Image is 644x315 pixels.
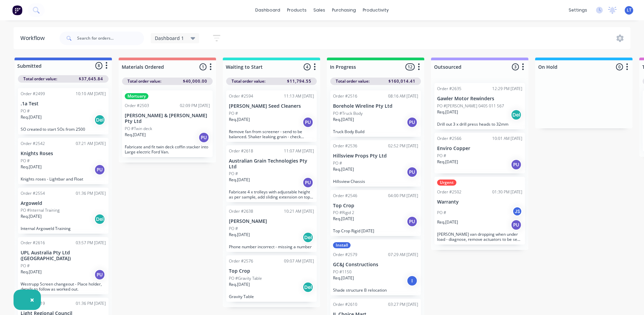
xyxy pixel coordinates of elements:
[229,148,253,154] div: Order #2618
[229,268,314,274] p: Top Crop
[252,5,284,15] a: dashboard
[125,132,146,138] p: Req. [DATE]
[284,148,314,154] div: 11:07 AM [DATE]
[125,113,210,124] p: [PERSON_NAME] & [PERSON_NAME] Pty Ltd
[18,237,109,294] div: Order #261603:57 PM [DATE]UPL Australia Pty Ltd ([GEOGRAPHIC_DATA])PO #Req.[DATE]PUWestrupp Scree...
[359,5,392,15] div: productivity
[333,216,354,222] p: Req. [DATE]
[198,132,209,143] div: PU
[21,281,106,292] p: Westrupp Screen changeout - Place holder, details to follow as worked out.
[437,210,446,216] p: PO #
[333,143,357,149] div: Order #2536
[155,35,184,42] span: Dashboard 1
[20,34,48,42] div: Workflow
[21,176,106,182] p: Knights roses - Lightbar and Float
[18,88,109,134] div: Order #249910:10 AM [DATE].1a TestPO #Req.[DATE]DelSO created to start SOs from 2500
[76,91,106,97] div: 10:10 AM [DATE]
[437,159,458,165] p: Req. [DATE]
[388,143,418,149] div: 02:52 PM [DATE]
[21,91,45,97] div: Order #2499
[94,214,105,225] div: Del
[229,177,250,183] p: Req. [DATE]
[21,190,45,196] div: Order #2554
[21,151,106,156] p: Knights Roses
[437,122,522,127] p: Drill out 3 x drill press heads to 32mm
[21,213,42,219] p: Req. [DATE]
[21,201,106,206] p: Argoweld
[229,281,250,288] p: Req. [DATE]
[333,160,342,166] p: PO #
[492,135,522,142] div: 10:01 AM [DATE]
[329,5,359,15] div: purchasing
[333,252,357,258] div: Order #2579
[125,103,149,109] div: Order #2503
[229,275,262,281] p: PO #Gravity Table
[21,158,30,164] p: PO #
[21,269,42,275] p: Req. [DATE]
[226,206,317,252] div: Order #263810:21 AM [DATE][PERSON_NAME]PO #Req.[DATE]DelPhone number incorrect - missing a number
[333,166,354,172] p: Req. [DATE]
[511,159,522,170] div: PU
[437,135,461,142] div: Order #2566
[76,141,106,147] div: 07:21 AM [DATE]
[229,117,250,123] p: Req. [DATE]
[437,232,522,242] p: [PERSON_NAME] van dropping when under load - diagnose, remove actuators to be sent away for repai...
[437,146,522,151] p: Enviro Copper
[512,206,522,216] div: JS
[330,90,421,137] div: Order #251608:16 AM [DATE]Borehole Wireline Pty LtdPO #Truck BodyReq.[DATE]PUTruck Body Build
[437,180,456,186] div: Urgent
[79,76,103,82] span: $37,645.84
[183,78,207,84] span: $40,000.00
[330,239,421,295] div: InstallOrder #257907:29 AM [DATE]GC&J ConstructionsPO #1150Req.[DATE]IShade structure B relocation
[333,93,357,99] div: Order #2516
[229,244,314,249] p: Phone number incorrect - missing a number
[434,133,525,173] div: Order #256610:01 AM [DATE]Enviro CopperPO #Req.[DATE]PU
[77,31,144,45] input: Search for orders...
[94,114,105,125] div: Del
[94,164,105,175] div: PU
[12,5,22,15] img: Factory
[303,232,313,243] div: Del
[125,126,152,132] p: PO #Twin deck
[333,262,418,268] p: GC&J Constructions
[226,145,317,203] div: Order #261811:07 AM [DATE]Australian Grain Technologies Pty LtdPO #Req.[DATE]PUFabricate 4 x trol...
[287,78,311,84] span: $11,794.55
[388,252,418,258] div: 07:29 AM [DATE]
[284,93,314,99] div: 11:13 AM [DATE]
[407,216,418,227] div: PU
[229,129,314,139] p: Remove fan from screener - send to be balanced. Shaker leaking grain - check chutes for wear. Ele...
[21,263,30,269] p: PO #
[229,171,238,177] p: PO #
[229,258,253,264] div: Order #2576
[330,140,421,187] div: Order #253602:52 PM [DATE]Hillsview Props Pty LtdPO #Req.[DATE]PUHillsview Chassis
[30,295,34,304] span: ×
[229,218,314,224] p: [PERSON_NAME]
[303,177,313,188] div: PU
[388,193,418,199] div: 04:00 PM [DATE]
[229,93,253,99] div: Order #2594
[21,164,42,170] p: Req. [DATE]
[310,5,329,15] div: sales
[284,208,314,214] div: 10:21 AM [DATE]
[76,190,106,196] div: 01:36 PM [DATE]
[21,127,106,132] p: SO created to start SOs from 2500
[127,78,161,84] span: Total order value:
[333,301,357,308] div: Order #2610
[284,5,310,15] div: products
[492,189,522,195] div: 01:30 PM [DATE]
[21,108,30,114] p: PO #
[437,153,446,159] p: PO #
[303,282,313,293] div: Del
[407,167,418,177] div: PU
[180,103,210,109] div: 02:09 PM [DATE]
[437,199,522,205] p: Warranty
[232,78,265,84] span: Total order value:
[407,275,418,286] div: I
[333,242,351,248] div: Install
[21,141,45,147] div: Order #2542
[229,294,314,299] p: Gravity Table
[229,232,250,238] p: Req. [DATE]
[125,144,210,154] p: Fabricate and fit twin deck coffin stacker into Large electric Ford Van.
[229,158,314,170] p: Australian Grain Technologies Pty Ltd
[23,292,41,308] button: Close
